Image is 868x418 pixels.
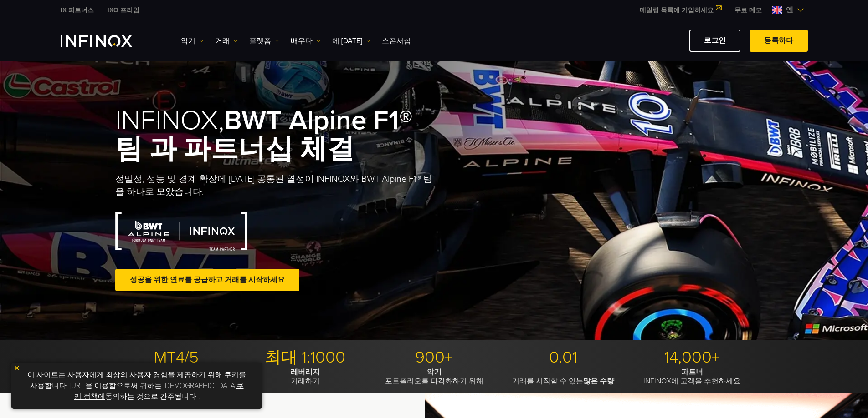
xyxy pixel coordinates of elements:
[54,5,101,15] a: 인피녹스
[332,35,370,46] a: 에 [DATE]
[249,36,271,45] font: 플랫폼
[181,35,204,46] a: 악기
[215,35,238,46] a: 거래
[633,6,728,14] a: 메일링 목록에 가입하세요
[61,35,154,47] a: INFINOX 로고
[101,5,146,15] a: 인피녹스
[332,36,362,45] font: 에 [DATE]
[382,35,411,46] a: 스폰서십
[689,30,740,52] a: 로그인
[181,36,195,45] font: 악기
[105,392,200,401] font: 동의하는 것으로 간주됩니다 .
[786,5,793,15] font: 엔
[115,104,224,137] font: INFINOX,
[291,36,313,45] font: 배우다
[27,370,246,390] font: 이 사이트는 사용자에게 최상의 사용자 경험을 제공하기 위해 쿠키를 사용합니다. [URL]을 이용함으로써 귀하는 [DEMOGRAPHIC_DATA]
[115,269,299,291] a: 성공을 위한 연료를 공급하고 거래를 시작하세요
[704,36,726,45] font: 로그인
[14,365,20,371] img: 노란색 닫기 아이콘
[750,30,808,52] a: 등록하다
[115,104,413,166] font: BWT Alpine F1® 팀 과 파트너십 체결
[728,5,769,15] a: 인피녹스 메뉴
[764,36,793,45] font: 등록하다
[115,174,432,197] font: 정밀성, 성능 및 경계 확장에 [DATE] 공통된 열정이 INFINOX와 BWT Alpine F1® 팀을 하나로 모았습니다.
[640,6,714,14] font: 메일링 목록에 가입하세요
[249,35,279,46] a: 플랫폼
[291,35,321,46] a: 배우다
[130,275,285,284] font: 성공을 위한 연료를 공급하고 거래를 시작하세요
[215,36,230,45] font: 거래
[382,36,411,45] font: 스폰서십
[108,6,139,14] font: IXO 프라임
[61,6,94,14] font: IX 파트너스
[734,6,762,14] font: 무료 데모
